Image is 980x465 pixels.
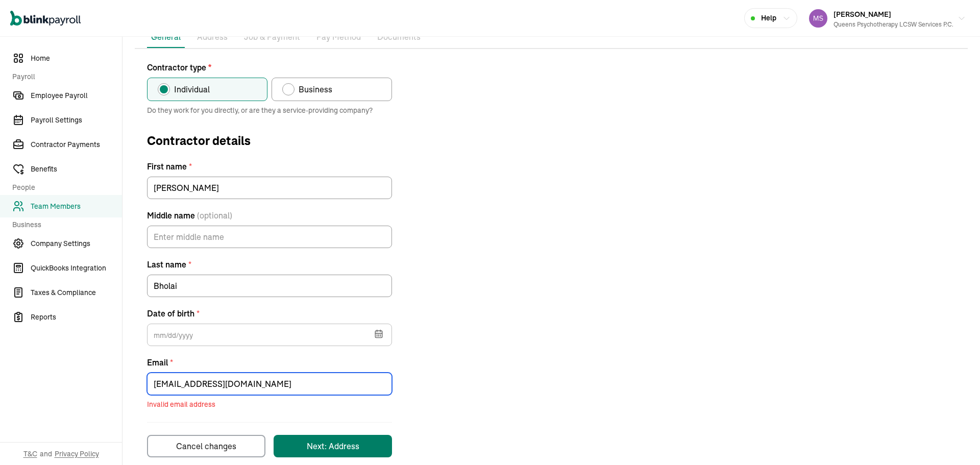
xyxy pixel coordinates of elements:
button: Help [744,8,797,28]
span: [PERSON_NAME] [834,10,891,19]
span: Home [31,53,122,64]
span: Contractor details [147,132,392,150]
span: Do they work for you directly, or are they a service-providing company? [147,105,392,115]
span: Invalid email address [147,399,392,410]
p: Job & Payment [244,31,300,44]
input: mm/dd/yyyy [147,324,392,346]
span: Payroll Settings [31,115,122,126]
span: Contractor Payments [31,139,122,150]
input: Last name [147,275,392,297]
span: (optional) [197,209,232,222]
label: Email [147,356,392,369]
p: Documents [377,31,421,44]
span: Business [299,83,332,95]
div: Next: Address [307,440,359,452]
div: Cancel changes [176,440,236,452]
span: Taxes & Compliance [31,287,122,298]
span: Individual [174,83,210,95]
label: First name [147,160,392,173]
span: People [12,182,116,193]
span: Employee Payroll [31,90,122,101]
span: Privacy Policy [55,449,99,459]
input: First name [147,177,392,199]
button: Cancel changes [147,435,265,457]
nav: Global [10,4,81,33]
p: Address [197,31,228,44]
span: Team Members [31,201,122,212]
label: Last name [147,258,392,271]
p: Contractor type [147,61,392,74]
input: Email [147,373,392,395]
div: Contractor type [147,61,392,101]
p: Pay Method [316,31,361,44]
iframe: Chat Widget [810,355,980,465]
label: Middle name [147,209,392,222]
span: QuickBooks Integration [31,263,122,274]
span: Company Settings [31,238,122,249]
label: Date of birth [147,307,392,320]
span: T&C [23,449,37,459]
div: Queens Psychotherapy LCSW Services P.C. [834,20,953,29]
span: Reports [31,312,122,323]
button: [PERSON_NAME]Queens Psychotherapy LCSW Services P.C. [805,6,970,31]
button: Next: Address [274,435,392,457]
p: General [151,31,181,43]
span: Business [12,219,116,230]
span: Benefits [31,164,122,175]
input: Middle name [147,226,392,248]
span: Help [761,13,776,23]
span: Payroll [12,71,116,82]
